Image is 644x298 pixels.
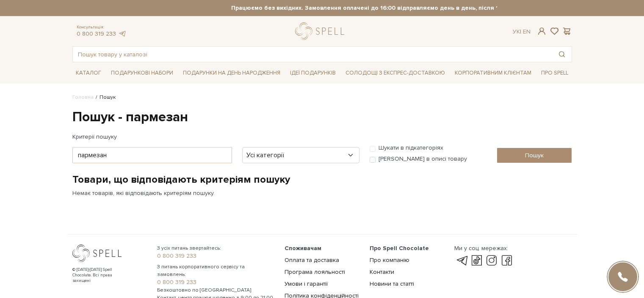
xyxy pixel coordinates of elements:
[73,47,552,62] input: Пошук товару у каталозі
[157,279,274,286] a: 0 800 319 233
[470,256,484,266] a: tik-tok
[454,256,469,266] a: telegram
[118,30,127,37] a: telegram
[72,147,232,163] input: Ключові слова
[77,30,116,37] a: 0 800 319 233
[285,280,328,287] a: Умови і гарантії
[295,22,348,40] a: logo
[497,148,572,163] input: Пошук
[538,67,572,80] span: Про Spell
[108,67,177,80] span: Подарункові набори
[370,280,414,287] a: Новини та статті
[500,256,514,266] a: facebook
[94,94,116,101] li: Пошук
[454,245,514,252] div: Ми у соц. мережах:
[285,256,339,264] a: Оплата та доставка
[285,268,345,276] a: Програма лояльності
[513,28,531,36] div: Ук
[72,94,94,100] a: Головна
[552,47,572,62] button: Пошук товару у каталозі
[72,67,105,80] span: Каталог
[484,256,499,266] a: instagram
[287,67,339,80] span: Ідеї подарунків
[77,25,127,30] span: Консультація:
[157,263,274,279] span: З питань корпоративного сервісу та замовлень:
[157,252,274,260] a: 0 800 319 233
[285,245,321,252] span: Споживачам
[523,28,531,35] a: En
[520,28,521,35] span: |
[451,66,535,80] a: Корпоративним клієнтам
[370,268,394,276] a: Контакти
[72,267,130,284] div: © [DATE]-[DATE] Spell Chocolate. Всі права захищені
[72,173,572,186] h2: Товари, що відповідають критеріям пошуку
[157,245,274,252] span: З усіх питань звертайтесь:
[180,67,284,80] span: Подарунки на День народження
[370,157,376,163] input: [PERSON_NAME] в описі товару
[342,66,448,80] a: Солодощі з експрес-доставкою
[72,109,572,126] h1: Пошук - пармезан
[370,256,409,264] a: Про компанію
[370,245,429,252] span: Про Spell Chocolate
[157,287,274,294] span: Безкоштовно по [GEOGRAPHIC_DATA]
[379,144,443,152] label: Шукати в підкатегоріях
[72,129,117,144] label: Критерії пошуку
[72,189,572,197] p: Немає товарів, які відповідають критеріям пошуку.
[379,155,467,163] label: [PERSON_NAME] в описі товару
